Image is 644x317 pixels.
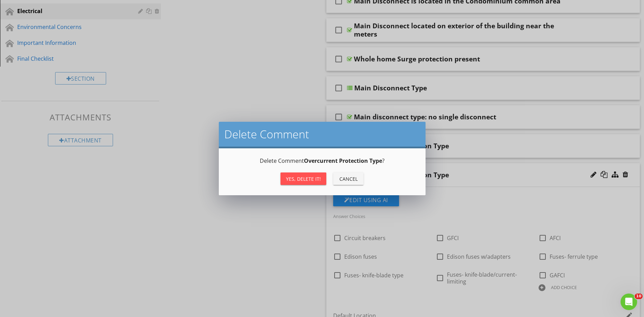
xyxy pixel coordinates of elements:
[333,172,364,185] button: Cancel
[224,127,420,141] h2: Delete Comment
[304,157,382,165] strong: Overcurrent Protection Type
[227,157,417,165] p: Delete Comment ?
[635,294,643,299] span: 10
[280,172,326,185] button: Yes, Delete it!
[339,175,358,182] div: Cancel
[286,175,321,182] div: Yes, Delete it!
[621,294,637,310] iframe: Intercom live chat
